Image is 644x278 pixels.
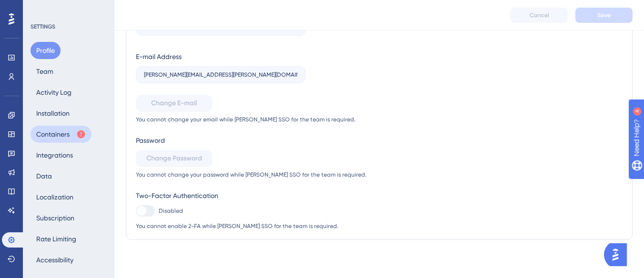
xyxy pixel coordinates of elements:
[136,150,212,167] button: Change Password
[66,5,69,12] div: 4
[31,126,92,143] button: Containers
[31,209,80,227] button: Subscription
[31,105,75,122] button: Installation
[31,230,82,248] button: Rate Limiting
[31,84,77,101] button: Activity Log
[146,153,202,164] span: Change Password
[136,51,182,62] div: E-mail Address
[31,147,79,164] button: Integrations
[511,8,568,23] button: Cancel
[136,95,212,112] button: Change E-mail
[136,135,367,146] div: Password
[31,42,61,59] button: Profile
[22,2,60,14] span: Need Help?
[575,8,633,23] button: Save
[597,11,611,19] span: Save
[31,251,79,268] button: Accessibility
[144,71,297,78] input: E-mail Address
[136,171,367,179] span: You cannot change your password while [PERSON_NAME] SSO for the team is required.
[31,23,108,30] div: SETTINGS
[31,189,79,206] button: Localization
[604,240,633,269] iframe: UserGuiding AI Assistant Launcher
[159,207,183,215] span: Disabled
[31,63,59,80] button: Team
[31,168,58,185] button: Data
[530,11,549,19] span: Cancel
[136,222,367,230] span: You cannot enable 2-FA while [PERSON_NAME] SSO for the team is required.
[136,190,367,201] div: Two-Factor Authentication
[136,116,367,123] span: You cannot change your email while [PERSON_NAME] SSO for the team is required.
[151,98,197,109] span: Change E-mail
